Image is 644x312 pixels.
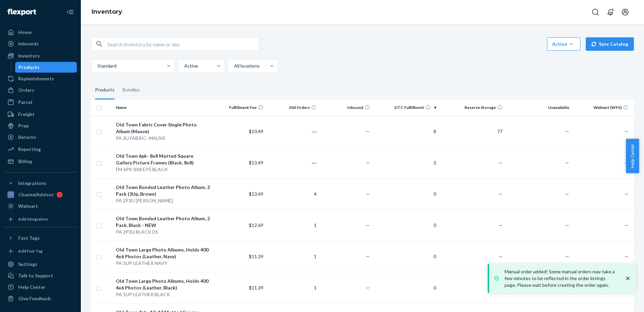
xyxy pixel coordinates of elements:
button: Close Navigation [63,5,77,19]
a: Add Integration [4,214,77,224]
span: — [366,191,370,197]
span: — [366,285,370,290]
div: Old Town 6pk- 8x8 Matted Square Gallery Picture Frames (Black, 8x8) [116,153,210,166]
a: Freight [4,109,77,120]
td: 0 [373,272,439,303]
a: Talk to Support [4,270,77,281]
th: Inbound [319,100,373,116]
div: Old Town Large Photo Albums, Holds 400 4x6 Photos (Leather, Black) [116,278,210,291]
div: Old Town Fabric Cover Single Photo Album (Mauve) [116,121,210,135]
div: Walmart [18,203,38,209]
td: 77 [439,116,505,147]
div: Parcel [18,99,32,106]
div: Freight [18,111,35,118]
a: Billing [4,156,77,167]
div: Prep [18,122,29,129]
button: Give Feedback [4,293,77,304]
th: Walmart (WFS) [572,100,634,116]
img: Flexport logo [7,9,36,15]
span: — [624,253,629,259]
a: Walmart [4,201,77,211]
span: — [366,253,370,259]
a: Prep [4,120,77,131]
td: 0 [373,241,439,272]
a: Inventory [4,50,77,61]
a: Parcel [4,97,77,108]
td: ― [266,116,319,147]
td: 1 [266,209,319,241]
button: Open Search Box [589,5,602,19]
td: 1 [266,241,319,272]
div: Add Fast Tag [18,248,42,254]
span: — [565,253,569,259]
div: Old Town Bonded Leather Photo Album, 2 Pack (3Up, Brown) [116,184,210,197]
td: 1 [266,272,319,303]
span: — [565,160,569,165]
span: — [498,253,503,259]
div: Products [19,64,39,71]
span: $11.39 [249,285,263,290]
td: 0 [373,178,439,209]
td: 3 [373,147,439,178]
div: Fast Tags [18,235,40,241]
button: Integrations [4,178,77,189]
a: Settings [4,259,77,270]
div: FM 6PK 8X8 EPS BLACK [116,166,210,173]
th: Name [113,100,213,116]
span: — [624,160,629,165]
div: PA 5UP LEATHER BLACK [116,291,210,298]
th: Fulfillment Fee [213,100,266,116]
span: $13.49 [249,191,263,197]
div: PA 2P3U BLACK DS [116,229,210,235]
span: — [624,222,629,228]
div: Orders [18,87,34,93]
a: Replenishments [4,73,77,84]
th: DTC Fulfillment [373,100,439,116]
span: — [366,222,370,228]
div: PA 5UP LEATHER NAVY [116,260,210,267]
span: — [498,191,503,197]
button: Fast Tags [4,233,77,243]
div: Billing [18,158,32,165]
div: Add Integration [18,216,48,222]
td: ― [266,147,319,178]
span: — [624,128,629,134]
a: Products [15,62,77,73]
div: PA 3U FABRIC- MAUVE [116,135,210,142]
span: — [624,191,629,197]
span: — [366,160,370,165]
div: Action [552,41,575,47]
div: Inventory [18,52,40,59]
span: — [498,222,503,228]
ol: breadcrumbs [86,2,128,22]
span: $11.39 [249,253,263,259]
button: Open account menu [618,5,632,19]
div: Help Center [18,284,45,290]
div: ChannelAdvisor [18,191,54,198]
button: Help Center [626,139,639,173]
button: Open notifications [604,5,617,19]
div: PA 2P3U [PERSON_NAME] [116,197,210,204]
a: ChannelAdvisor [4,189,77,200]
button: Sync Catalog [586,37,634,51]
td: 4 [266,178,319,209]
input: Standard [97,63,97,69]
span: $13.49 [249,160,263,165]
a: Home [4,27,77,38]
div: Replenishments [18,75,54,82]
div: Bundles [123,81,140,100]
span: — [565,222,569,228]
th: Unavailable [505,100,572,116]
div: Reporting [18,146,41,153]
a: Inventory [92,8,122,15]
div: Products [95,81,115,100]
div: Returns [18,134,36,141]
p: Manual order added! Some manual orders may take a few minutes to be reflected in the order listin... [505,268,618,288]
div: Inbounds [18,40,39,47]
a: Reporting [4,144,77,155]
span: — [366,128,370,134]
button: Action [547,37,580,51]
svg: close toast [624,275,631,282]
th: 30d Orders [266,100,319,116]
